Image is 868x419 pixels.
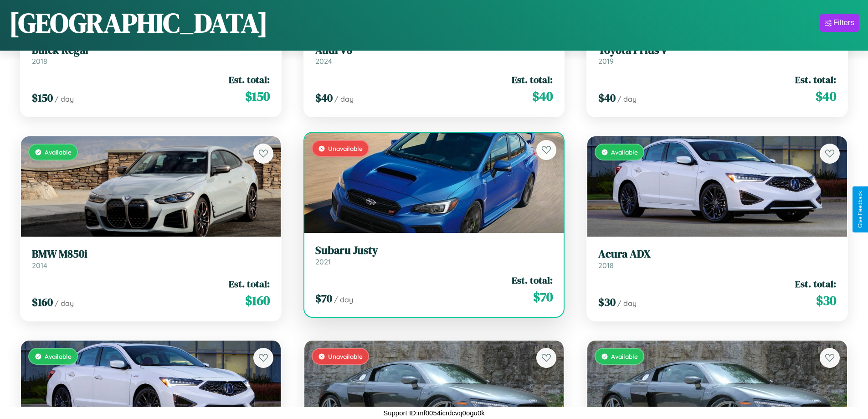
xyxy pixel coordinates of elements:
a: Audi V82024 [315,44,553,66]
span: Available [611,352,638,360]
p: Support ID: mf0054icrdcvq0ogu0k [383,407,485,419]
button: Filters [820,14,859,32]
span: Est. total: [512,274,553,287]
div: Give Feedback [857,191,863,228]
span: Est. total: [512,73,553,86]
h3: Acura ADX [598,248,836,261]
a: Buick Regal2018 [32,44,270,66]
a: Subaru Justy2021 [315,244,553,266]
span: Est. total: [229,73,270,86]
span: $ 30 [816,291,836,310]
h3: BMW M850i [32,248,270,261]
span: Available [45,148,72,156]
span: Est. total: [795,73,836,86]
span: Est. total: [795,277,836,290]
a: BMW M850i2014 [32,248,270,270]
span: $ 40 [532,87,553,105]
a: Toyota Prius V2019 [598,44,836,66]
span: 2014 [32,261,47,270]
span: $ 70 [315,291,332,306]
span: $ 40 [816,87,836,105]
span: / day [334,295,353,304]
span: $ 160 [245,291,270,310]
span: $ 30 [598,295,616,310]
span: / day [334,94,354,103]
span: / day [55,94,74,103]
span: $ 70 [533,288,553,306]
span: 2021 [315,257,331,266]
span: $ 160 [32,295,53,310]
span: 2024 [315,57,332,66]
span: Available [611,148,638,156]
span: / day [617,299,637,308]
span: Unavailable [328,352,363,360]
span: $ 150 [32,90,53,105]
span: / day [55,299,74,308]
span: 2019 [598,57,614,66]
span: $ 40 [315,90,333,105]
span: $ 40 [598,90,616,105]
span: $ 150 [245,87,270,105]
span: Available [45,352,72,360]
a: Acura ADX2018 [598,248,836,270]
span: Est. total: [229,277,270,290]
h3: Subaru Justy [315,244,553,257]
h1: [GEOGRAPHIC_DATA] [9,4,268,41]
span: 2018 [598,261,614,270]
span: 2018 [32,57,47,66]
div: Filters [833,18,854,27]
span: / day [617,94,637,103]
span: Unavailable [328,145,363,152]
